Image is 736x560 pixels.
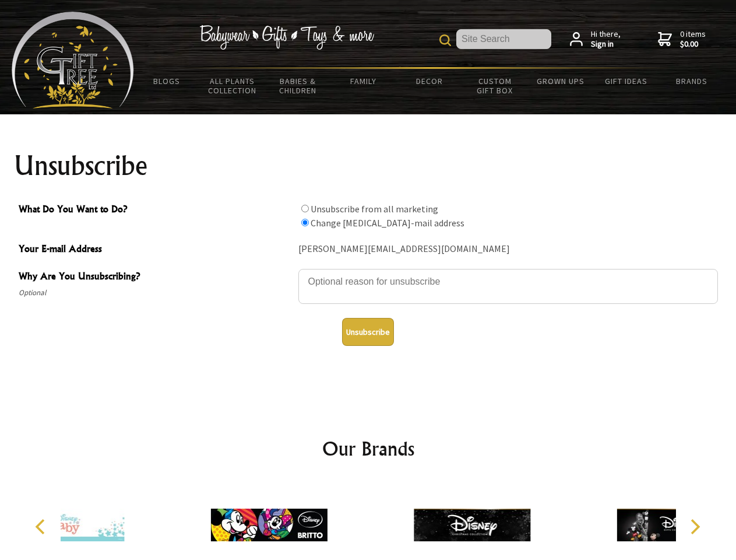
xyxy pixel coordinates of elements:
[342,318,394,346] button: Unsubscribe
[593,69,659,93] a: Gift Ideas
[462,69,528,103] a: Custom Gift Box
[29,514,55,540] button: Previous
[680,29,706,50] span: 0 items
[658,29,706,50] a: 0 items$0.00
[527,69,593,93] a: Grown Ups
[298,240,718,258] div: [PERSON_NAME][EMAIL_ADDRESS][DOMAIN_NAME]
[265,69,331,103] a: Babies & Children
[301,219,309,226] input: What Do You Want to Do?
[570,29,621,50] a: Hi there,Sign in
[680,39,706,50] strong: $0.00
[19,202,293,219] span: What Do You Want to Do?
[396,69,462,93] a: Decor
[591,39,621,50] strong: Sign in
[199,25,374,50] img: Babywear - Gifts - Toys & more
[301,205,309,212] input: What Do You Want to Do?
[659,69,725,93] a: Brands
[19,269,293,286] span: Why Are You Unsubscribing?
[591,29,621,50] span: Hi there,
[200,69,266,103] a: All Plants Collection
[134,69,200,93] a: BLOGS
[311,217,464,229] label: Change [MEDICAL_DATA]-mail address
[682,514,707,540] button: Next
[14,152,723,180] h1: Unsubscribe
[456,29,551,49] input: Site Search
[19,286,293,300] span: Optional
[331,69,397,93] a: Family
[311,203,438,215] label: Unsubscribe from all marketing
[298,269,718,304] textarea: Why Are You Unsubscribing?
[12,12,134,108] img: Babyware - Gifts - Toys and more...
[19,242,293,258] span: Your E-mail Address
[23,435,713,463] h2: Our Brands
[439,34,451,46] img: product search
